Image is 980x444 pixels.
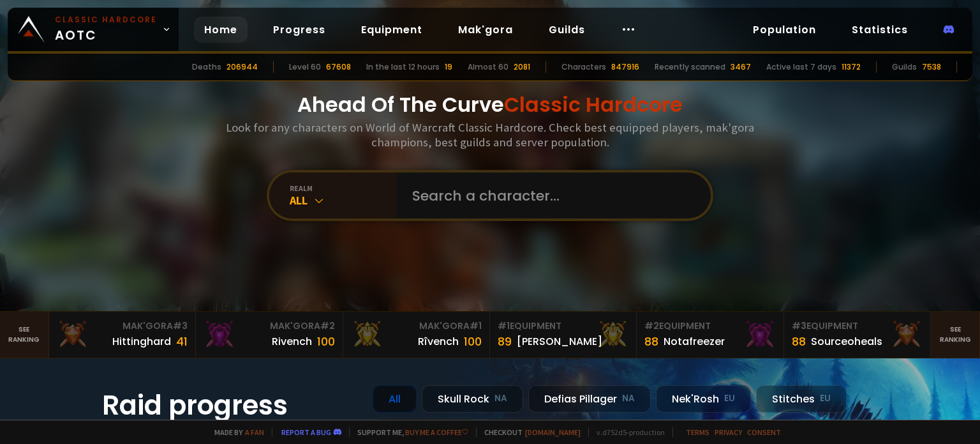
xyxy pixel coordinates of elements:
[922,61,941,73] div: 7538
[176,333,188,350] div: 41
[792,333,806,350] div: 88
[192,61,221,73] div: Deaths
[351,319,482,333] div: Mak'Gora
[470,319,482,332] span: # 1
[464,333,482,350] div: 100
[405,172,695,218] input: Search a character...
[686,427,709,437] a: Terms
[724,392,735,405] small: EU
[747,427,781,437] a: Consent
[525,427,581,437] a: [DOMAIN_NAME]
[263,17,336,43] a: Progress
[55,14,157,45] span: AOTC
[528,385,651,413] div: Defias Pillager
[194,17,248,43] a: Home
[892,61,917,73] div: Guilds
[102,385,357,425] h1: Raid progress
[221,120,759,149] h3: Look for any characters on World of Warcraft Classic Hardcore. Check best equipped players, mak'g...
[468,61,509,73] div: Almost 60
[55,14,157,26] small: Classic Hardcore
[766,61,836,73] div: Active last 7 days
[622,392,635,405] small: NA
[656,385,751,413] div: Nek'Rosh
[490,312,637,358] a: #1Equipment89[PERSON_NAME]
[476,427,581,437] span: Checkout
[281,427,331,437] a: Report a bug
[112,333,171,349] div: Hittinghard
[931,312,980,358] a: Seeranking
[320,319,335,332] span: # 2
[343,312,490,358] a: Mak'Gora#1Rîvench100
[561,61,606,73] div: Characters
[756,385,847,413] div: Stitches
[792,319,806,332] span: # 3
[664,333,725,349] div: Notafreezer
[644,333,658,350] div: 88
[644,319,775,333] div: Equipment
[504,90,683,119] span: Classic Hardcore
[290,183,397,193] div: realm
[842,17,918,43] a: Statistics
[494,392,507,405] small: NA
[811,333,882,349] div: Sourceoheals
[498,319,510,332] span: # 1
[8,8,179,51] a: Classic HardcoreAOTC
[517,333,602,349] div: [PERSON_NAME]
[226,61,258,73] div: 206944
[297,89,683,120] h1: Ahead Of The Curve
[498,319,628,333] div: Equipment
[196,312,343,358] a: Mak'Gora#2Rivench100
[731,61,751,73] div: 3467
[743,17,826,43] a: Population
[289,61,321,73] div: Level 60
[637,312,783,358] a: #2Equipment88Notafreezer
[49,312,196,358] a: Mak'Gora#3Hittinghard41
[207,427,264,437] span: Made by
[498,333,512,350] div: 89
[538,17,595,43] a: Guilds
[57,319,188,333] div: Mak'Gora
[784,312,931,358] a: #3Equipment88Sourceoheals
[373,385,417,413] div: All
[655,61,725,73] div: Recently scanned
[366,61,440,73] div: In the last 12 hours
[204,319,334,333] div: Mak'Gora
[445,61,452,73] div: 19
[611,61,639,73] div: 847916
[351,17,433,43] a: Equipment
[644,319,659,332] span: # 2
[792,319,923,333] div: Equipment
[272,333,312,349] div: Rivench
[820,392,831,405] small: EU
[405,427,468,437] a: Buy me a coffee
[245,427,264,437] a: a fan
[448,17,523,43] a: Mak'gora
[349,427,468,437] span: Support me,
[326,61,351,73] div: 67608
[422,385,523,413] div: Skull Rock
[842,61,861,73] div: 11372
[588,427,665,437] span: v. d752d5 - production
[715,427,742,437] a: Privacy
[514,61,530,73] div: 2081
[290,193,397,208] div: All
[418,333,459,349] div: Rîvench
[173,319,188,332] span: # 3
[317,333,335,350] div: 100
